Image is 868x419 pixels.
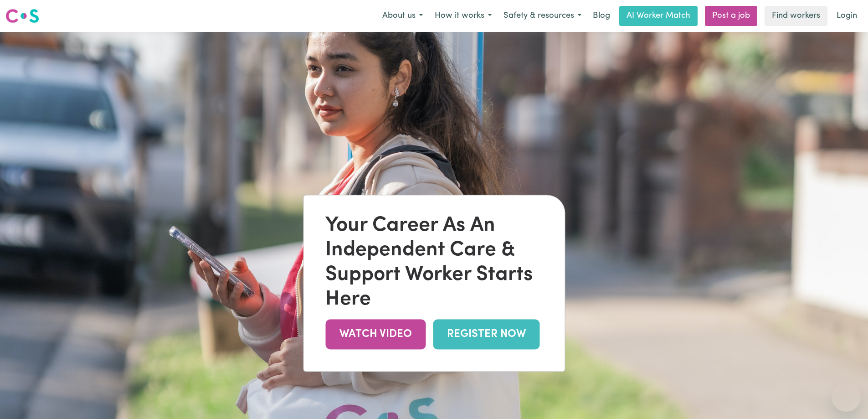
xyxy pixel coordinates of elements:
iframe: Button to launch messaging window [832,383,861,412]
a: Post a job [705,6,757,26]
a: Blog [587,6,616,26]
a: AI Worker Match [619,6,698,26]
button: About us [376,6,429,26]
div: Your Career As An Independent Care & Support Worker Starts Here [325,214,543,312]
button: Safety & resources [498,6,587,26]
a: WATCH VIDEO [325,320,426,349]
a: Login [831,6,863,26]
a: Careseekers logo [5,5,39,26]
a: REGISTER NOW [433,320,539,349]
a: Find workers [765,6,827,26]
button: How it works [429,6,498,26]
img: Careseekers logo [5,8,39,24]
